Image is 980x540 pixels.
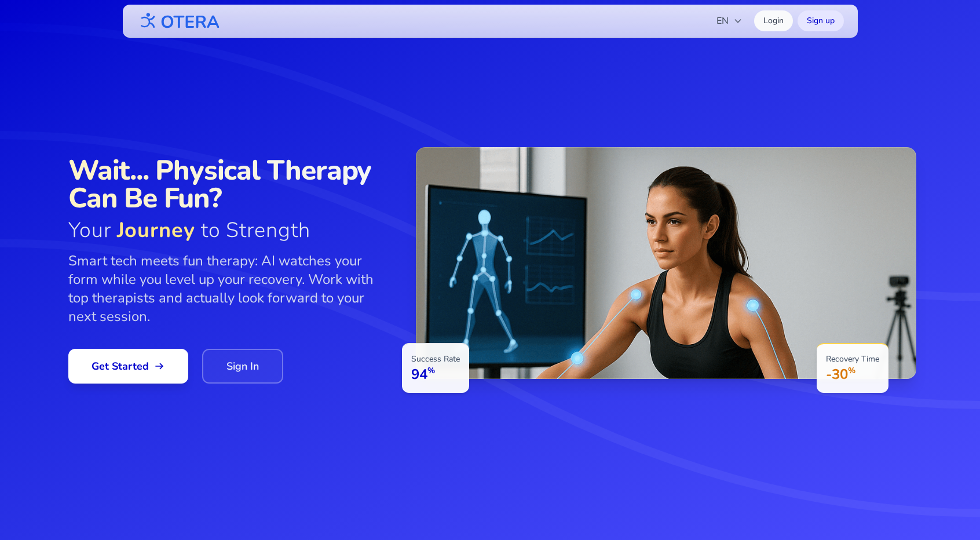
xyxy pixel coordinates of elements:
p: Success Rate [411,353,460,365]
span: Journey [117,216,195,245]
img: OTERA logo [137,8,220,34]
span: Wait... Physical Therapy Can Be Fun? [68,156,393,212]
span: EN [716,14,743,28]
button: EN [710,9,749,32]
a: Login [754,10,793,31]
span: Your to Strength [68,219,393,242]
a: Sign up [798,10,844,31]
p: 94 [411,365,460,384]
p: Smart tech meets fun therapy: AI watches your form while you level up your recovery. Work with to... [68,251,393,326]
a: Get Started [68,349,188,384]
span: Get Started [92,358,165,374]
a: Sign In [202,349,283,384]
